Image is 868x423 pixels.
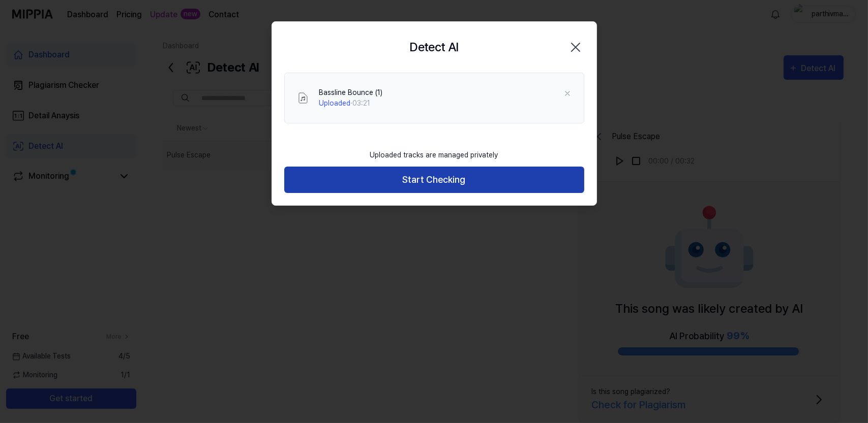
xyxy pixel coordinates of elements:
h2: Detect AI [409,38,459,56]
span: Uploaded [319,99,351,107]
div: · 03:21 [319,98,383,109]
div: Bassline Bounce (1) [319,87,383,98]
button: Start Checking [284,167,584,193]
img: File Select [297,92,309,104]
div: Uploaded tracks are managed privately [364,144,504,167]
